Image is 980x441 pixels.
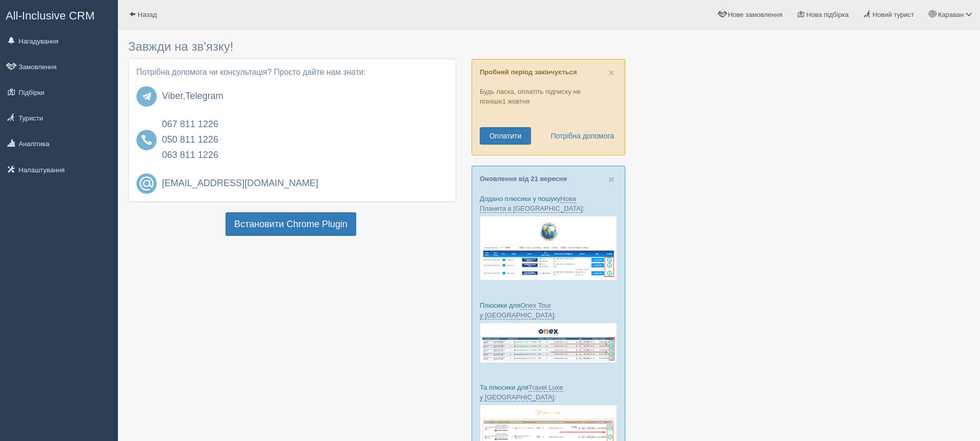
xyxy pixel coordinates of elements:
span: 1 жовтня [502,97,530,105]
h4: , [162,91,448,102]
a: Telegram [186,91,223,101]
b: Пробний період закінчується [480,68,577,76]
span: Новий турист [872,11,914,18]
span: Нове замовлення [728,11,782,18]
img: onex-tour-proposal-crm-for-travel-agency.png [480,323,617,363]
p: Та плюсики для : [480,383,617,402]
a: [EMAIL_ADDRESS][DOMAIN_NAME] [162,178,448,189]
a: Viber [162,91,183,101]
a: Travel Luxe у [GEOGRAPHIC_DATA] [480,384,563,402]
a: 067 811 1226 [162,119,218,129]
div: Будь ласка, оплатіть підписку не пізніше [472,59,625,155]
img: email.svg [136,173,157,194]
img: telegram.svg [136,86,157,107]
h3: Завжди на зв'язку! [128,40,456,53]
span: Назад [138,11,157,18]
a: Оплатити [480,127,531,145]
span: × [608,67,615,78]
span: Нова підбірка [806,11,849,18]
span: × [608,173,615,185]
a: Встановити Chrome Plugin [226,212,356,236]
a: 063 811 1226 [162,150,218,160]
a: All-Inclusive CRM [1,1,117,29]
img: new-planet-%D0%BF%D1%96%D0%B4%D0%B1%D1%96%D1%80%D0%BA%D0%B0-%D1%81%D1%80%D0%BC-%D0%B4%D0%BB%D1%8F... [480,216,617,280]
span: All-Inclusive CRM [6,9,95,22]
a: 050 811 1226 [162,134,218,145]
a: Оновлення від 21 вересня [480,175,567,183]
img: phone-1055012.svg [136,130,157,150]
span: Караван [938,11,964,18]
p: Потрібна допомога чи консультація? Просто дайте нам знати: [136,67,448,78]
a: Потрібна допомога [544,127,615,145]
a: Onex Tour у [GEOGRAPHIC_DATA] [480,302,554,319]
button: Close [608,174,615,185]
a: Нова Планета в [GEOGRAPHIC_DATA] [480,195,583,213]
p: Плюсики для : [480,300,617,320]
p: Додано плюсики у пошуку : [480,194,617,213]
